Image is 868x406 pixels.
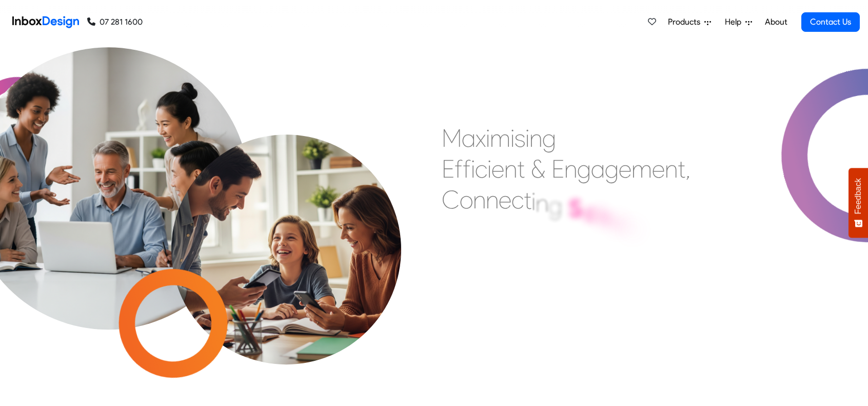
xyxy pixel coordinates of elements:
div: f [455,153,463,184]
img: parents_with_child.png [143,89,430,376]
div: o [611,206,625,237]
div: t [524,185,531,216]
div: e [499,184,511,215]
div: e [619,153,632,184]
div: M [442,123,462,153]
div: m [490,123,510,153]
div: g [542,123,556,153]
div: Maximising Efficient & Engagement, Connecting Schools, Families, and Students. [442,123,691,277]
div: C [442,184,460,215]
div: a [462,123,476,153]
div: h [597,201,611,231]
div: i [510,123,515,153]
div: E [551,153,564,184]
div: n [536,188,548,219]
div: g [605,153,619,184]
div: f [463,153,471,184]
div: o [625,211,640,242]
a: About [762,12,790,32]
div: o [460,184,473,215]
a: Contact Us [801,12,860,32]
div: n [529,123,542,153]
div: e [652,153,665,184]
div: t [517,153,525,184]
div: c [511,184,524,215]
div: x [476,123,486,153]
div: n [665,153,678,184]
span: Help [725,16,745,28]
div: i [471,153,475,184]
a: Products [664,12,715,32]
div: g [548,190,562,221]
a: 07 281 1600 [87,16,143,28]
div: , [685,153,691,184]
div: S [568,193,583,224]
div: s [515,123,525,153]
div: c [475,153,487,184]
div: a [591,153,605,184]
div: t [678,153,685,184]
div: g [577,153,591,184]
div: e [491,153,504,184]
span: Products [668,16,704,28]
div: n [564,153,577,184]
div: i [531,186,536,217]
div: m [632,153,652,184]
span: Feedback [854,178,863,214]
div: i [525,123,529,153]
div: n [473,184,486,215]
div: n [504,153,517,184]
div: c [583,197,597,227]
a: Help [721,12,756,32]
div: n [486,184,499,215]
div: & [531,153,545,184]
button: Feedback - Show survey [849,168,868,238]
div: E [442,153,455,184]
div: i [486,123,490,153]
div: i [487,153,491,184]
